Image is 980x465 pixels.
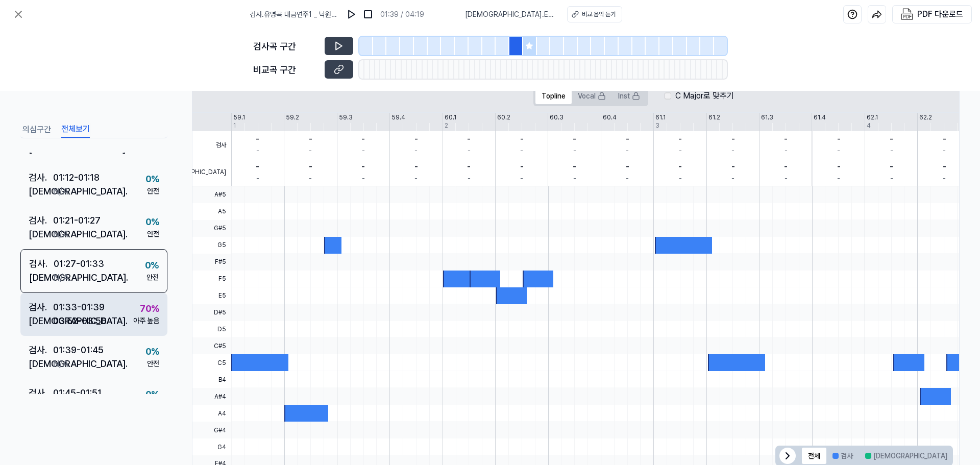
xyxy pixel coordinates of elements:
[53,227,68,241] div: N/A
[943,133,946,145] div: -
[573,161,576,173] div: -
[145,258,159,272] div: 0 %
[573,133,576,145] div: -
[140,302,159,315] div: 70 %
[890,161,893,173] div: -
[29,343,53,357] div: 검사 .
[497,113,510,122] div: 60.2
[147,229,159,239] div: 안전
[145,345,159,358] div: 0 %
[192,321,231,338] span: D5
[192,371,231,388] span: B4
[467,133,471,145] div: -
[256,161,259,173] div: -
[29,314,53,328] div: [DEMOGRAPHIC_DATA] .
[339,113,353,122] div: 59.3
[192,438,231,455] span: G4
[837,133,841,145] div: -
[468,173,471,184] div: -
[253,63,318,77] div: 비교곡 구간
[626,133,629,145] div: -
[146,272,159,283] div: 안전
[573,173,576,184] div: -
[192,237,231,254] span: G5
[53,386,102,400] div: 01:45 - 01:51
[256,133,259,145] div: -
[309,145,312,156] div: -
[192,220,231,237] span: G#5
[678,133,682,145] div: -
[53,343,104,357] div: 01:39 - 01:45
[380,9,424,20] div: 01:39 / 04:19
[731,145,734,156] div: -
[54,257,104,271] div: 01:27 - 01:33
[414,145,418,156] div: -
[708,113,720,122] div: 61.2
[309,173,312,184] div: -
[859,448,953,464] button: [DEMOGRAPHIC_DATA]
[53,357,68,371] div: N/A
[361,133,365,145] div: -
[309,133,312,145] div: -
[414,161,418,173] div: -
[147,358,159,369] div: 안전
[192,186,231,203] span: A#5
[192,304,231,321] span: D#5
[145,387,159,401] div: 0 %
[29,357,53,371] div: [DEMOGRAPHIC_DATA] .
[145,215,159,229] div: 0 %
[890,173,893,184] div: -
[826,448,859,464] button: 검사
[192,271,231,287] span: F5
[678,161,682,173] div: -
[29,257,54,271] div: 검사 .
[414,173,418,184] div: -
[890,145,893,156] div: -
[837,173,840,184] div: -
[29,300,53,314] div: 검사 .
[626,145,629,156] div: -
[784,161,788,173] div: -
[53,300,105,314] div: 01:33 - 01:39
[520,161,524,173] div: -
[53,314,107,328] div: 03:52 - 03:56
[250,9,339,20] span: 검사 . 유명곡 대금연주1 _ 낙원의 정복
[784,133,788,145] div: -
[520,133,524,145] div: -
[867,121,871,130] div: 4
[347,9,357,19] img: play
[626,161,629,173] div: -
[468,145,471,156] div: -
[943,161,946,173] div: -
[253,39,318,53] div: 검사곡 구간
[567,6,622,22] button: 비교 음악 듣기
[731,173,734,184] div: -
[233,121,236,130] div: 1
[847,9,857,19] img: help
[890,133,893,145] div: -
[919,113,932,122] div: 62.2
[785,145,788,156] div: -
[679,173,682,184] div: -
[550,113,563,122] div: 60.3
[192,422,231,438] span: G#4
[837,161,841,173] div: -
[286,113,299,122] div: 59.2
[192,287,231,304] span: E5
[145,172,159,186] div: 0 %
[917,8,963,21] div: PDF 다운로드
[362,173,365,184] div: -
[731,133,735,145] div: -
[53,170,100,184] div: 01:12 - 01:18
[731,161,735,173] div: -
[814,113,826,122] div: 61.4
[256,145,259,156] div: -
[29,271,54,284] div: [DEMOGRAPHIC_DATA] .
[603,113,617,122] div: 60.4
[785,173,788,184] div: -
[655,121,659,130] div: 3
[363,9,373,19] img: stop
[943,145,946,156] div: -
[233,113,245,122] div: 59.1
[29,386,53,400] div: 검사 .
